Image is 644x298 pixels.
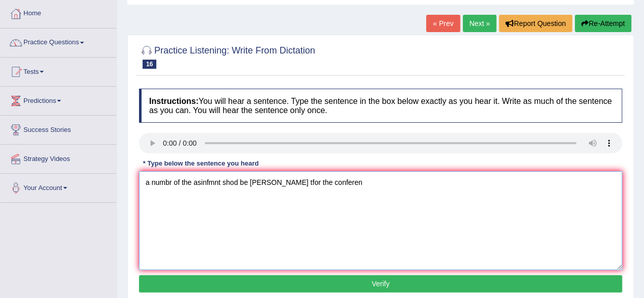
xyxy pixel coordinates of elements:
[139,275,622,292] button: Verify
[139,43,315,69] h2: Practice Listening: Write From Dictation
[1,29,117,54] a: Practice Questions
[149,97,199,105] b: Instructions:
[139,158,263,168] div: * Type below the sentence you heard
[1,58,117,83] a: Tests
[143,60,156,69] span: 16
[1,145,117,170] a: Strategy Videos
[139,89,622,123] h4: You will hear a sentence. Type the sentence in the box below exactly as you hear it. Write as muc...
[426,15,460,32] a: « Prev
[499,15,572,32] button: Report Question
[575,15,631,32] button: Re-Attempt
[1,87,117,112] a: Predictions
[1,116,117,141] a: Success Stories
[1,174,117,199] a: Your Account
[463,15,496,32] a: Next »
